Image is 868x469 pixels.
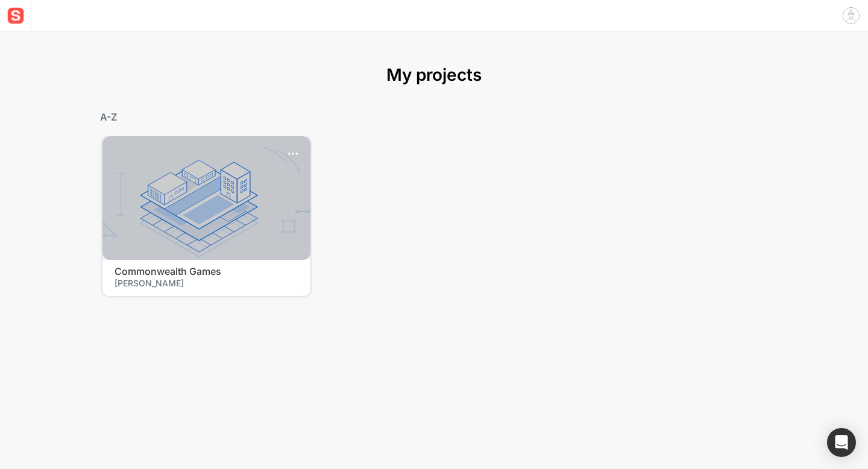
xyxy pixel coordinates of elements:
div: A-Z [100,110,117,124]
span: [PERSON_NAME] [115,277,298,289]
h1: My projects [386,65,482,86]
img: sensat [5,5,27,27]
h4: Commonwealth Games [115,266,298,277]
div: Open Intercom Messenger [827,428,856,457]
